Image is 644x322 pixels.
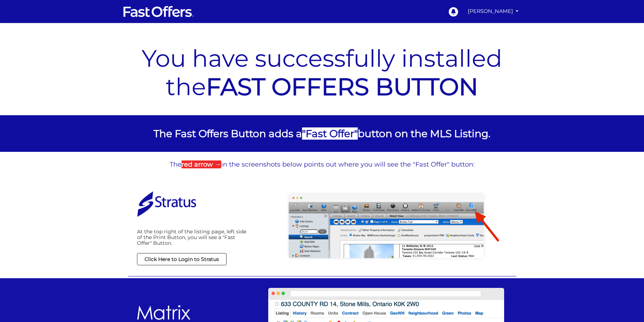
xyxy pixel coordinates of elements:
[182,160,221,168] strong: red arrow →
[137,229,247,246] p: At the top right of the listing page, left side of the Print Button, you will see a "Fast Offer" ...
[132,126,513,141] p: The Fast Offers Button adds a
[137,187,196,221] img: Stratus Login
[488,127,490,140] span: .
[306,127,354,140] strong: Fast Offer
[206,72,478,101] a: FAST OFFERS BUTTON
[465,4,522,18] a: [PERSON_NAME]
[130,161,515,169] p: The in the screenshots below points out where you will see the "Fast Offer" button:
[132,44,513,101] p: You have successfully installed the
[266,191,507,261] img: Stratus Fast Offer Button
[358,127,488,140] span: button on the MLS Listing
[302,127,358,140] span: " "
[145,256,219,262] strong: Click Here to Login to Stratus
[137,253,227,265] a: Click Here to Login to Stratus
